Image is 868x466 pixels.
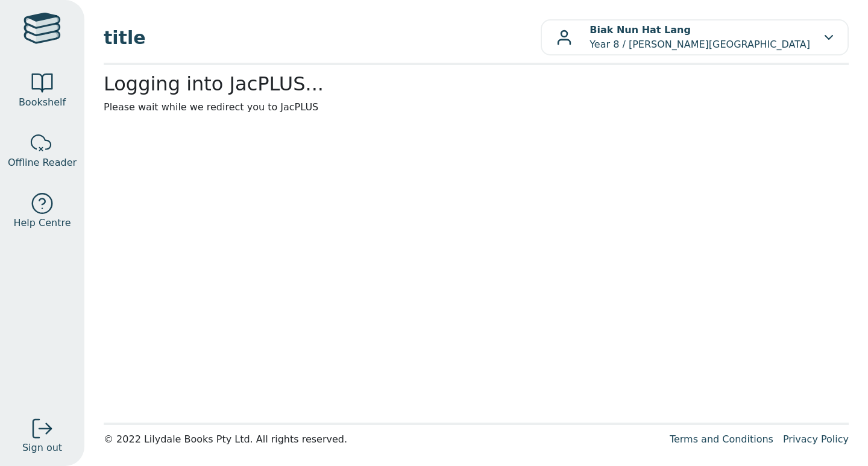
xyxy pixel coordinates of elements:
[22,441,62,455] span: Sign out
[104,72,849,95] h2: Logging into JacPLUS...
[13,216,71,230] span: Help Centre
[104,100,849,115] p: Please wait while we redirect you to JacPLUS
[104,24,541,51] span: title
[8,156,77,170] span: Offline Reader
[19,95,66,110] span: Bookshelf
[670,433,773,445] a: Terms and Conditions
[541,19,849,55] button: Biak Nun Hat LangYear 8 / [PERSON_NAME][GEOGRAPHIC_DATA]
[590,23,810,52] p: Year 8 / [PERSON_NAME][GEOGRAPHIC_DATA]
[104,432,660,447] div: © 2022 Lilydale Books Pty Ltd. All rights reserved.
[783,433,849,445] a: Privacy Policy
[590,24,691,36] b: Biak Nun Hat Lang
